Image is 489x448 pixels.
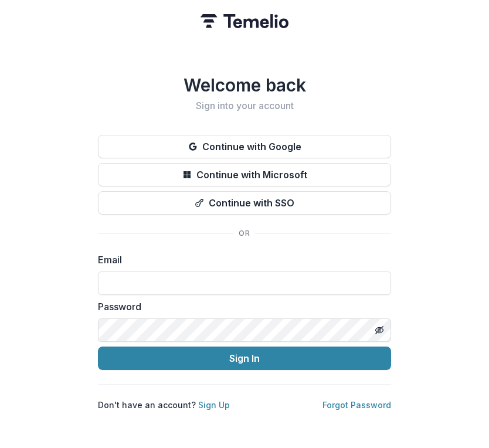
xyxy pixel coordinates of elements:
a: Sign Up [198,400,230,410]
button: Continue with Microsoft [98,163,391,186]
a: Forgot Password [322,400,391,410]
h2: Sign into your account [98,100,391,111]
p: Don't have an account? [98,399,230,411]
h1: Welcome back [98,74,391,96]
button: Continue with SSO [98,191,391,215]
button: Sign In [98,347,391,370]
img: Temelio [201,14,288,28]
button: Continue with Google [98,135,391,158]
button: Toggle password visibility [370,321,389,340]
label: Password [98,300,384,314]
label: Email [98,253,384,267]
